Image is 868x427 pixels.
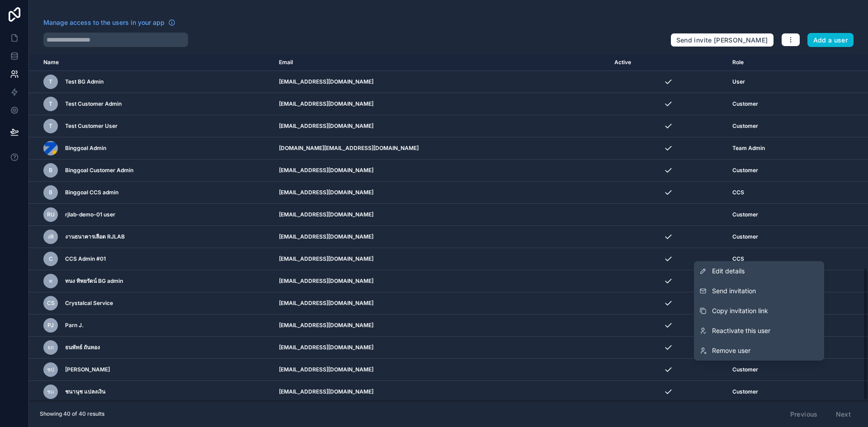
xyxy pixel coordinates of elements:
[274,71,609,93] td: [EMAIL_ADDRESS][DOMAIN_NAME]
[274,226,609,248] td: [EMAIL_ADDRESS][DOMAIN_NAME]
[732,145,765,152] span: Team Admin
[47,233,54,240] span: งR
[65,211,115,218] span: rjlab-demo-01 user
[807,33,854,47] button: Add a user
[274,182,609,204] td: [EMAIL_ADDRESS][DOMAIN_NAME]
[29,54,274,71] th: Name
[732,78,745,85] span: User
[274,248,609,270] td: [EMAIL_ADDRESS][DOMAIN_NAME]
[732,366,758,373] span: Customer
[65,255,106,263] span: CCS Admin #01
[274,359,609,381] td: [EMAIL_ADDRESS][DOMAIN_NAME]
[694,341,824,361] a: Remove user
[694,301,824,321] button: Copy invitation link
[65,366,110,373] span: [PERSON_NAME]
[49,255,53,263] span: C
[732,388,758,395] span: Customer
[670,33,774,47] button: Send invite [PERSON_NAME]
[274,314,609,337] td: [EMAIL_ADDRESS][DOMAIN_NAME]
[274,292,609,314] td: [EMAIL_ADDRESS][DOMAIN_NAME]
[274,160,609,182] td: [EMAIL_ADDRESS][DOMAIN_NAME]
[274,115,609,137] td: [EMAIL_ADDRESS][DOMAIN_NAME]
[712,326,770,335] span: Reactivate this user
[65,277,123,285] span: ทนง ทิพยรัตน์ BG admin
[49,167,52,174] span: B
[65,233,125,240] span: งานธนาคารเลือด RJLAB
[732,233,758,240] span: Customer
[47,366,54,373] span: ชป
[712,267,745,276] span: Edit details
[65,100,122,108] span: Test Customer Admin
[694,281,824,301] button: Send invitation
[47,388,54,395] span: ชแ
[43,18,175,27] a: Manage access to the users in your app
[274,204,609,226] td: [EMAIL_ADDRESS][DOMAIN_NAME]
[712,346,750,355] span: Remove user
[732,122,758,130] span: Customer
[274,137,609,160] td: [DOMAIN_NAME][EMAIL_ADDRESS][DOMAIN_NAME]
[49,122,52,130] span: T
[29,54,868,401] div: scrollable content
[65,189,118,196] span: Binggoal CCS admin
[274,93,609,115] td: [EMAIL_ADDRESS][DOMAIN_NAME]
[274,337,609,359] td: [EMAIL_ADDRESS][DOMAIN_NAME]
[49,189,52,196] span: B
[65,145,106,152] span: Binggoal Admin
[732,189,744,196] span: CCS
[274,381,609,403] td: [EMAIL_ADDRESS][DOMAIN_NAME]
[65,122,118,130] span: Test Customer User
[274,270,609,292] td: [EMAIL_ADDRESS][DOMAIN_NAME]
[712,286,756,296] span: Send invitation
[65,322,84,329] span: Parn J.
[712,306,768,315] span: Copy invitation link
[694,261,824,281] a: Edit details
[49,277,52,285] span: ท
[65,300,113,307] span: Crystalcal Service
[274,54,609,71] th: Email
[65,344,100,351] span: ธนพัทธ์ ถันทอง
[65,78,104,85] span: Test BG Admin
[49,100,52,108] span: T
[40,410,104,418] span: Showing 40 of 40 results
[609,54,727,71] th: Active
[732,100,758,108] span: Customer
[47,322,54,329] span: PJ
[727,54,824,71] th: Role
[732,211,758,218] span: Customer
[49,78,52,85] span: T
[47,300,55,307] span: CS
[732,255,744,263] span: CCS
[43,18,165,27] span: Manage access to the users in your app
[694,321,824,341] a: Reactivate this user
[47,211,55,218] span: ru
[65,388,105,395] span: ชนานุช แปลงเงิน
[47,344,54,351] span: ธถ
[65,167,133,174] span: Binggoal Customer Admin
[732,167,758,174] span: Customer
